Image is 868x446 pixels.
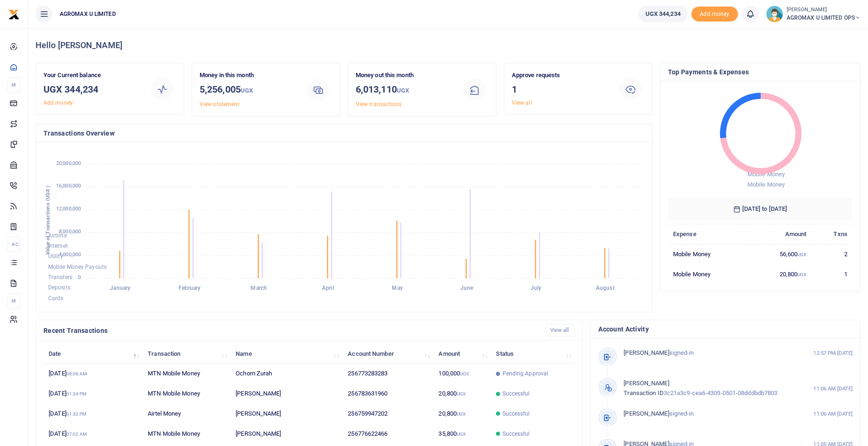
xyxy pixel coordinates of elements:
th: Amount: activate to sort column ascending [433,344,491,364]
span: Airtime [48,232,67,239]
tspan: March [251,285,267,292]
td: [PERSON_NAME] [230,404,343,424]
tspan: June [460,285,473,292]
span: [PERSON_NAME] [624,380,669,387]
td: MTN Mobile Money [143,364,230,384]
h6: [DATE] to [DATE] [668,198,853,220]
td: [DATE] [43,364,143,384]
a: Add money [43,100,73,106]
small: UGX [457,411,466,417]
td: [PERSON_NAME] [230,424,343,444]
td: 20,800 [749,264,812,284]
span: Internet [48,243,68,249]
h3: UGX 344,234 [43,82,141,96]
td: 20,800 [433,404,491,424]
small: UGX [241,87,253,94]
span: Add money [691,7,738,22]
small: 11:06 AM [DATE] [813,410,853,418]
td: 256783631960 [343,384,433,404]
text: Value of Transactions (UGX ) [45,186,51,255]
h4: Hello [PERSON_NAME] [36,40,861,50]
span: Successful [502,410,530,418]
a: View statement [200,101,239,108]
th: Date: activate to sort column descending [43,344,143,364]
tspan: July [531,285,541,292]
h4: Account Activity [598,324,853,334]
span: Transfers [48,274,72,281]
h4: Transactions Overview [43,128,645,138]
span: Successful [502,430,530,438]
span: AGROMAX U LIMITED [56,10,120,18]
td: 256776622466 [343,424,433,444]
span: Mobile Money [747,171,785,178]
th: Status: activate to sort column ascending [491,344,575,364]
td: MTN Mobile Money [143,384,230,404]
td: Mobile Money [668,264,749,284]
td: [DATE] [43,424,143,444]
td: Mobile Money [668,244,749,264]
span: Utility [48,253,63,260]
span: AGROMAX U LIMITED OPS [787,14,861,22]
h3: 5,256,005 [200,82,297,98]
h3: 6,013,110 [356,82,453,98]
td: Airtel Money [143,404,230,424]
p: signed-in [624,409,795,419]
span: [PERSON_NAME] [624,349,669,356]
small: UGX [460,371,469,376]
p: Money out this month [356,71,453,80]
small: 01:34 PM [66,391,87,396]
td: 1 [812,264,853,284]
span: Deposits [48,285,71,291]
img: logo-small [8,9,20,20]
tspan: 12,000,000 [56,206,81,212]
span: Cards [48,295,64,302]
td: 100,000 [433,364,491,384]
small: UGX [457,391,466,396]
tspan: 16,000,000 [56,183,81,189]
p: Money in this month [200,71,297,80]
tspan: February [179,285,201,292]
span: [PERSON_NAME] [624,410,669,417]
th: Name: activate to sort column ascending [230,344,343,364]
td: 56,600 [749,244,812,264]
li: Ac [7,237,20,252]
span: Mobile Money [747,181,785,188]
a: View transactions [356,101,402,108]
tspan: 4,000,000 [59,252,81,258]
span: UGX 344,234 [646,9,681,19]
td: [DATE] [43,384,143,404]
p: Your Current balance [43,71,141,80]
img: profile-user [766,6,783,22]
span: Successful [502,389,530,398]
tspan: 8,000,000 [59,229,81,235]
th: Amount [749,224,812,244]
tspan: 20,000,000 [56,160,81,166]
tspan: April [322,285,334,292]
span: Pending Approval [502,369,549,378]
p: signed-in [624,348,795,358]
li: Toup your wallet [691,7,738,22]
a: Add money [691,10,738,17]
span: Transaction ID [624,389,663,396]
small: 01:32 PM [66,411,87,417]
p: Approve requests [512,71,610,80]
td: 256759947202 [343,404,433,424]
a: View all [546,324,575,337]
a: View all [512,100,532,106]
a: UGX 344,234 [638,6,688,22]
td: [DATE] [43,404,143,424]
small: 12:57 PM [DATE] [813,349,853,357]
small: 08:06 AM [66,371,87,376]
a: profile-user [PERSON_NAME] AGROMAX U LIMITED OPS [766,6,861,22]
th: Account Number: activate to sort column ascending [343,344,433,364]
h3: 1 [512,82,610,96]
li: M [7,293,20,309]
small: UGX [457,432,466,437]
li: Wallet ballance [635,6,691,22]
h4: Recent Transactions [43,325,538,336]
span: Mobile Money Payouts [48,264,107,270]
small: 07:02 AM [66,432,87,437]
td: 20,800 [433,384,491,404]
th: Txns [812,224,853,244]
small: UGX [397,87,409,94]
